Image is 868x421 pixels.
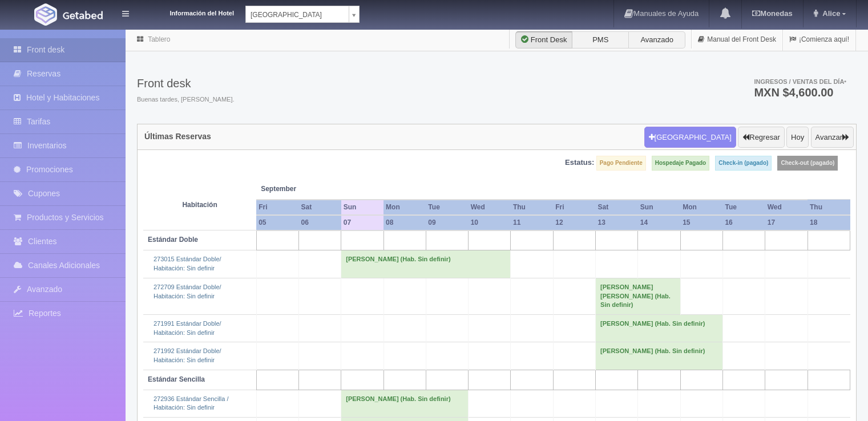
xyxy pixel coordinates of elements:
[811,127,854,148] button: Avanzar
[565,157,594,168] label: Estatus:
[426,215,468,230] th: 09
[298,200,341,215] th: Sat
[596,156,646,171] label: Pago Pendiente
[154,256,221,272] a: 273015 Estándar Doble/Habitación: Sin definir
[143,6,234,18] dt: Información del Hotel
[722,215,765,230] th: 16
[154,395,228,411] a: 272936 Estándar Sencilla /Habitación: Sin definir
[715,156,772,171] label: Check-in (pagado)
[298,215,341,230] th: 06
[251,6,344,23] span: [GEOGRAPHIC_DATA]
[777,156,838,171] label: Check-out (pagado)
[596,215,638,230] th: 13
[596,200,638,215] th: Sat
[511,215,553,230] th: 11
[692,29,782,51] a: Manual del Front Desk
[34,3,57,26] img: Getabed
[469,215,511,230] th: 10
[383,200,426,215] th: Mon
[154,284,221,299] a: 272709 Estándar Doble/Habitación: Sin definir
[738,127,784,148] button: Regresar
[638,200,680,215] th: Sun
[137,95,235,104] span: Buenas tardes, [PERSON_NAME].
[261,184,337,194] span: September
[754,87,846,98] h3: MXN $4,600.00
[154,320,221,336] a: 271991 Estándar Doble/Habitación: Sin definir
[638,215,680,230] th: 14
[256,200,298,215] th: Fri
[808,215,850,230] th: 18
[182,201,217,209] strong: Habitación
[680,215,722,230] th: 15
[783,29,855,51] a: ¡Comienza aquí!
[572,31,629,48] label: PMS
[515,31,572,48] label: Front Desk
[148,236,198,244] b: Estándar Doble
[596,278,681,314] td: [PERSON_NAME] [PERSON_NAME] (Hab. Sin definir)
[63,11,103,19] img: Getabed
[765,215,808,230] th: 17
[628,31,685,48] label: Avanzado
[256,215,298,230] th: 05
[819,9,840,18] span: Alice
[511,200,553,215] th: Thu
[765,200,808,215] th: Wed
[137,77,235,90] h3: Front desk
[341,390,469,417] td: [PERSON_NAME] (Hab. Sin definir)
[144,132,211,141] h4: Últimas Reservas
[148,35,170,43] a: Tablero
[383,215,426,230] th: 08
[680,200,722,215] th: Mon
[341,215,383,230] th: 07
[148,375,205,383] b: Estándar Sencilla
[553,200,595,215] th: Fri
[426,200,468,215] th: Tue
[469,200,511,215] th: Wed
[754,78,846,85] span: Ingresos / Ventas del día
[786,127,809,148] button: Hoy
[341,250,511,278] td: [PERSON_NAME] (Hab. Sin definir)
[722,200,765,215] th: Tue
[553,215,595,230] th: 12
[341,200,383,215] th: Sun
[245,6,360,23] a: [GEOGRAPHIC_DATA]
[596,314,723,342] td: [PERSON_NAME] (Hab. Sin definir)
[154,347,221,363] a: 271992 Estándar Doble/Habitación: Sin definir
[596,342,723,370] td: [PERSON_NAME] (Hab. Sin definir)
[644,127,736,148] button: [GEOGRAPHIC_DATA]
[652,156,709,171] label: Hospedaje Pagado
[752,9,792,18] b: Monedas
[808,200,850,215] th: Thu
